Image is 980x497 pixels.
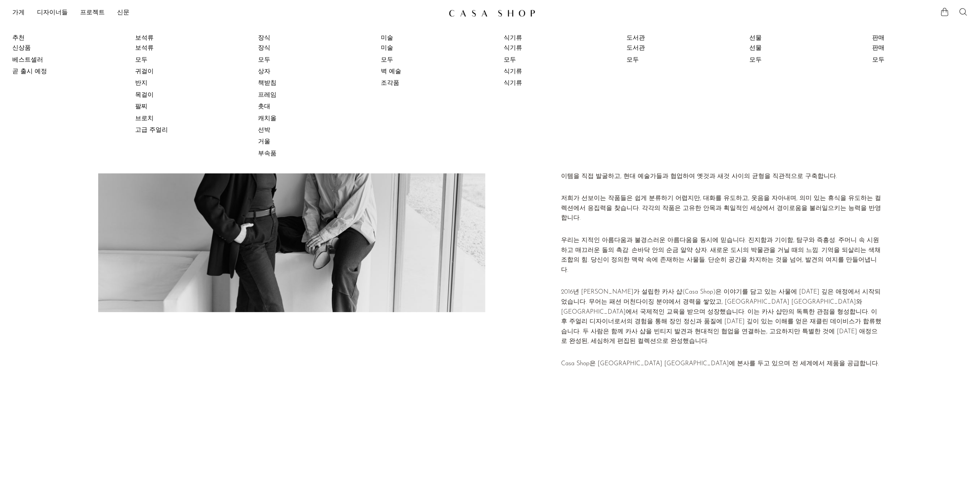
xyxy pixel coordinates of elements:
font: 모두 [504,57,516,63]
font: Casa Shop은 [GEOGRAPHIC_DATA] [GEOGRAPHIC_DATA]에 본사를 두고 있으며 전 세계에서 제품을 공급합니다. [561,361,879,367]
font: 거울 [258,139,270,145]
a: 보석류 [135,34,231,42]
font: 판매 [872,45,885,51]
font: 베스트셀러 [12,57,43,63]
a: 귀걸이 [135,67,193,76]
font: 모두 [258,57,270,63]
a: 선물 [749,34,845,42]
a: 신상품 [12,44,70,52]
a: 모두 [381,56,439,64]
a: 모두 [504,56,561,64]
a: 도서관 [627,34,722,42]
a: 촛대 [258,102,316,111]
a: 장식 [258,44,316,52]
font: 저희가 선보이는 작품들은 쉽게 분류하기 어렵지만, 대화를 유도하고, 웃음을 자아내며, 의미 있는 휴식을 유도하는 컬렉션에서 응집력을 찾습니다. 각각의 작품은 고유한 안목과 획... [561,195,881,221]
ul: 보석류 [135,42,193,136]
a: 모두 [749,56,807,64]
font: 선물 [749,45,762,51]
font: 귀걸이 [135,69,154,75]
font: 보석류 [135,35,154,41]
a: 반지 [135,79,193,87]
ul: 선물 [749,42,807,66]
font: 부속품 [258,151,276,157]
ul: 미술 [381,42,439,89]
a: 식기류 [504,34,599,42]
font: 도서관 [627,35,645,41]
font: 모두 [135,57,147,63]
a: 선박 [258,126,316,134]
font: 촛대 [258,104,270,110]
font: 벽 예술 [381,69,401,75]
a: 목걸이 [135,91,193,99]
a: 장식 [258,34,353,42]
font: 목걸이 [135,92,154,98]
a: 모두 [135,56,193,64]
a: 디자이너들 [37,8,68,18]
a: 프로젝트 [80,8,105,18]
a: 베스트셀러 [12,56,70,64]
font: 반지 [135,80,147,86]
a: 브로치 [135,114,193,123]
a: 상자 [258,67,316,76]
a: 캐치올 [258,114,316,123]
a: 식기류 [504,44,561,52]
font: 디자이너들 [37,10,68,16]
font: 브로치 [135,116,154,122]
a: 판매 [872,44,930,52]
font: 모두 [627,57,639,63]
font: 신문 [117,10,129,16]
a: 미술 [381,34,476,42]
font: 모두 [381,57,393,63]
font: 식기류 [504,45,522,51]
font: 식기류 [504,35,522,41]
a: 판매 [872,34,968,42]
font: 모두 [749,57,762,63]
font: 보석류 [135,45,154,51]
font: 판매 [872,35,885,41]
a: 팔찌 [135,102,193,111]
font: 장식 [258,35,270,41]
a: 모두 [258,56,316,64]
ul: 식기류 [504,42,561,89]
font: 책받침 [258,80,276,86]
a: 프레임 [258,91,316,99]
font: 식기류 [504,69,522,75]
ul: 새로운 헤더 메뉴 [12,7,442,20]
ul: 추천 [12,42,70,77]
a: 가게 [12,8,25,18]
a: 책받침 [258,79,316,87]
a: 고급 주얼리 [135,126,193,134]
font: 추천 [12,35,25,41]
a: 보석류 [135,44,193,52]
a: 모두 [627,56,684,64]
font: 상자 [258,69,270,75]
font: 식기류 [504,80,522,86]
font: 선박 [258,127,270,133]
font: 팔찌 [135,104,147,110]
a: 선물 [749,44,807,52]
font: 미술 [381,35,393,41]
font: 장식 [258,45,270,51]
font: 프레임 [258,92,276,98]
font: 곧 출시 예정 [12,69,47,75]
font: 미술 [381,45,393,51]
font: 고급 주얼리 [135,127,168,133]
a: 벽 예술 [381,67,439,76]
font: 캐치올 [258,116,276,122]
a: 도서관 [627,44,684,52]
ul: 장식 [258,42,316,160]
a: 거울 [258,138,316,146]
a: 식기류 [504,79,561,87]
a: 곧 출시 예정 [12,67,70,76]
a: 조각품 [381,79,439,87]
font: 가게 [12,10,25,16]
a: 식기류 [504,67,561,76]
font: 신상품 [12,45,31,51]
a: 부속품 [258,149,316,158]
ul: 도서관 [627,42,684,66]
font: 조각품 [381,80,399,86]
a: 미술 [381,44,439,52]
nav: 데스크톱 탐색 [12,7,442,20]
font: 도서관 [627,45,645,51]
font: 선물 [749,35,762,41]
